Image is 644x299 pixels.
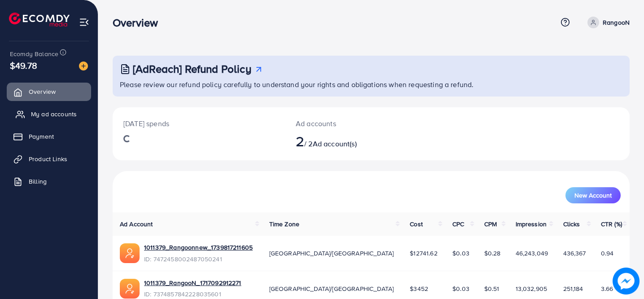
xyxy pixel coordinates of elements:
[410,284,428,293] span: $3452
[565,187,621,203] button: New Account
[144,255,253,264] span: ID: 7472458002487050241
[7,83,91,101] a: Overview
[516,284,548,293] span: 13,032,905
[7,105,91,123] a: My ad accounts
[484,249,501,258] span: $0.28
[516,249,548,258] span: 46,243,049
[574,192,612,198] span: New Account
[144,243,253,252] a: 1011379_Rangoonnew_1739817211605
[79,62,88,70] img: image
[601,249,614,258] span: 0.94
[452,284,469,293] span: $0.03
[269,284,394,293] span: [GEOGRAPHIC_DATA]/[GEOGRAPHIC_DATA]
[123,118,274,129] p: [DATE] spends
[603,17,630,28] p: RangooN
[601,284,613,293] span: 3.66
[296,131,304,151] span: 2
[10,59,37,72] span: $49.78
[29,132,54,141] span: Payment
[113,16,165,29] h3: Overview
[313,139,357,149] span: Ad account(s)
[144,278,241,287] a: 1011379_RangooN_1717092912271
[613,268,640,295] img: image
[563,220,580,229] span: Clicks
[29,177,47,186] span: Billing
[296,132,403,149] h2: / 2
[516,220,547,229] span: Impression
[144,290,241,299] span: ID: 7374857842228035601
[563,249,586,258] span: 436,367
[484,284,499,293] span: $0.51
[452,220,464,229] span: CPC
[410,220,423,229] span: Cost
[29,87,56,96] span: Overview
[563,284,583,293] span: 251,184
[601,220,622,229] span: CTR (%)
[484,220,497,229] span: CPM
[410,249,437,258] span: $12741.62
[452,249,469,258] span: $0.03
[9,13,70,26] img: logo
[7,172,91,190] a: Billing
[7,150,91,168] a: Product Links
[296,118,403,129] p: Ad accounts
[120,220,153,229] span: Ad Account
[29,154,67,163] span: Product Links
[120,79,624,90] p: Please review our refund policy carefully to understand your rights and obligations when requesti...
[31,110,77,119] span: My ad accounts
[79,17,89,27] img: menu
[269,220,299,229] span: Time Zone
[584,17,630,28] a: RangooN
[120,243,140,263] img: ic-ads-acc.e4c84228.svg
[10,49,58,58] span: Ecomdy Balance
[7,128,91,145] a: Payment
[133,62,251,75] h3: [AdReach] Refund Policy
[269,249,394,258] span: [GEOGRAPHIC_DATA]/[GEOGRAPHIC_DATA]
[120,279,140,299] img: ic-ads-acc.e4c84228.svg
